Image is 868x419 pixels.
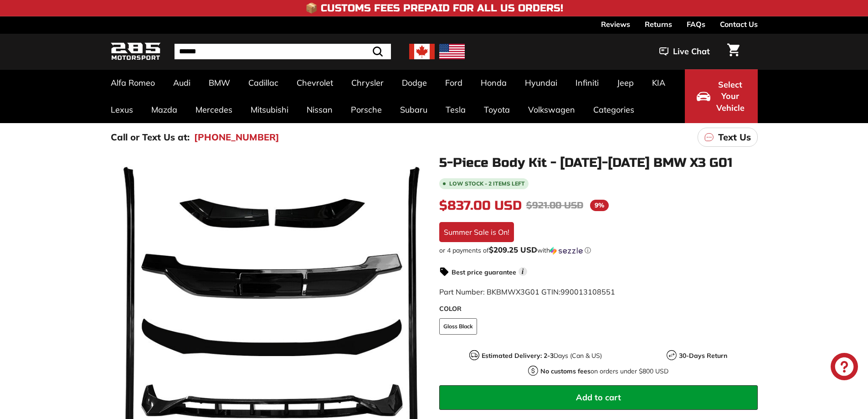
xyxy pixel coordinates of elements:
[720,16,758,32] a: Contact Us
[439,287,615,296] span: Part Number: BKBMWX3G01 GTIN:
[288,69,342,96] a: Chevrolet
[475,96,519,123] a: Toyota
[194,130,279,144] a: [PHONE_NUMBER]
[566,69,608,96] a: Infiniti
[687,16,705,32] a: FAQs
[550,247,583,255] img: Sezzle
[439,156,758,170] h1: 5-Piece Body Kit - [DATE]-[DATE] BMW X3 G01
[516,69,566,96] a: Hyundai
[142,96,186,123] a: Mazda
[482,352,554,360] strong: Estimated Delivery: 2-3
[102,69,164,96] a: Alfa Romeo
[685,69,758,123] button: Select Your Vehicle
[452,268,516,276] strong: Best price guarantee
[391,96,437,123] a: Subaru
[540,367,668,376] p: on orders under $800 USD
[540,367,591,375] strong: No customs fees
[200,69,239,96] a: BMW
[186,96,241,123] a: Mercedes
[560,287,615,296] span: 990013108551
[576,392,621,403] span: Add to cart
[519,96,584,123] a: Volkswagen
[673,46,710,57] span: Live Chat
[439,385,758,410] button: Add to cart
[241,96,298,123] a: Mitsubishi
[239,69,288,96] a: Cadillac
[519,267,527,276] span: i
[164,69,200,96] a: Audi
[342,69,393,96] a: Chrysler
[175,44,391,59] input: Search
[715,79,746,114] span: Select Your Vehicle
[643,69,674,96] a: KIA
[111,130,190,144] p: Call or Text Us at:
[698,128,758,147] a: Text Us
[601,16,630,32] a: Reviews
[526,200,583,211] span: $921.00 USD
[718,130,751,144] p: Text Us
[439,304,758,314] label: COLOR
[489,245,537,254] span: $209.25 USD
[645,16,672,32] a: Returns
[393,69,436,96] a: Dodge
[722,36,745,67] a: Cart
[439,222,514,242] div: Summer Sale is On!
[449,181,525,186] span: Low stock - 2 items left
[472,69,516,96] a: Honda
[584,96,643,123] a: Categories
[482,351,602,361] p: Days (Can & US)
[608,69,643,96] a: Jeep
[439,198,522,213] span: $837.00 USD
[436,69,472,96] a: Ford
[305,3,563,14] h4: 📦 Customs Fees Prepaid for All US Orders!
[828,353,861,383] inbox-online-store-chat: Shopify online store chat
[437,96,475,123] a: Tesla
[102,96,142,123] a: Lexus
[590,200,609,211] span: 9%
[298,96,342,123] a: Nissan
[679,352,727,360] strong: 30-Days Return
[439,246,758,255] div: or 4 payments of$209.25 USDwithSezzle Click to learn more about Sezzle
[342,96,391,123] a: Porsche
[439,246,758,255] div: or 4 payments of with
[111,41,161,62] img: Logo_285_Motorsport_areodynamics_components
[647,40,722,63] button: Live Chat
